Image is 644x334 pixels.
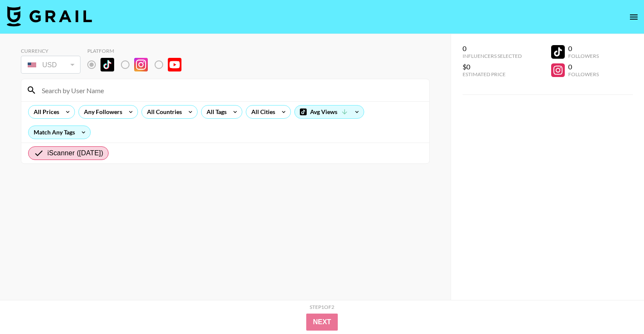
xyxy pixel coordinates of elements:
span: iScanner ([DATE]) [47,148,103,158]
div: Currency [21,48,80,54]
div: All Tags [201,106,228,118]
div: Any Followers [79,106,124,118]
div: Match Any Tags [29,126,90,139]
div: All Prices [29,106,61,118]
div: 0 [568,44,599,53]
img: TikTok [101,58,114,71]
img: YouTube [168,58,181,71]
input: Search by User Name [37,83,424,97]
img: Instagram [134,58,148,71]
div: All Countries [142,106,184,118]
button: open drawer [625,9,642,26]
div: Step 1 of 2 [310,304,334,310]
div: All Cities [246,106,277,118]
div: Estimated Price [463,71,522,77]
div: USD [23,57,79,72]
div: $0 [463,63,522,71]
div: List locked to TikTok. [87,56,188,74]
div: Influencers Selected [463,53,522,59]
div: Currency is locked to USD [21,54,80,75]
div: Platform [87,48,188,54]
button: Next [306,314,338,331]
div: 0 [463,44,522,53]
div: Followers [568,71,599,77]
iframe: Drift Widget Chat Controller [601,291,634,324]
div: Followers [568,53,599,59]
img: Grail Talent [7,6,92,26]
div: Avg Views [295,106,364,118]
div: 0 [568,63,599,71]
